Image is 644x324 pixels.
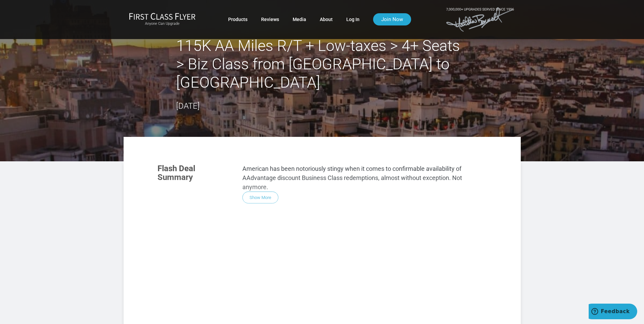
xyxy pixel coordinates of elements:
iframe: Opens a widget where you can find more information [589,304,637,321]
h3: Flash Deal Summary [158,164,232,182]
small: Anyone Can Upgrade [129,21,196,26]
time: [DATE] [176,101,200,111]
h2: 115K AA Miles R/T + Low-taxes > 4+ Seats > Biz Class from [GEOGRAPHIC_DATA] to [GEOGRAPHIC_DATA] [176,37,468,92]
img: First Class Flyer [129,13,196,20]
a: About [320,13,333,25]
a: Log In [346,13,360,25]
a: Products [228,13,247,25]
a: First Class FlyerAnyone Can Upgrade [129,13,196,26]
a: Join Now [373,13,411,25]
p: American has been notoriously stingy when it comes to confirmable availability of AAdvantage disc... [242,164,487,192]
a: Reviews [261,13,279,25]
a: Media [293,13,306,25]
